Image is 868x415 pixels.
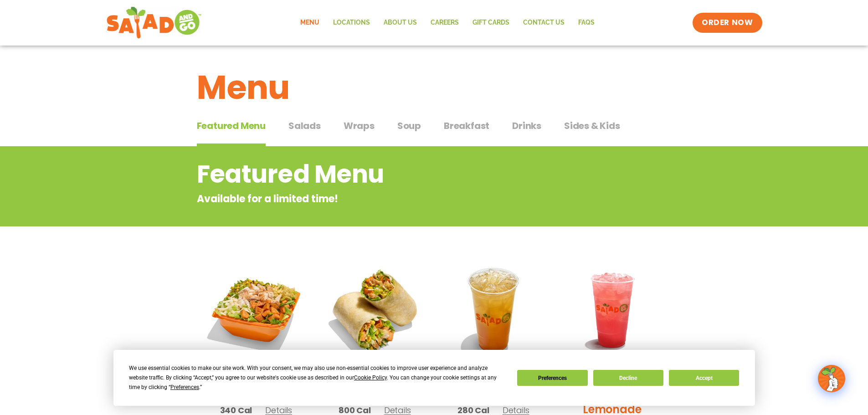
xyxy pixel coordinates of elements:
[113,350,755,406] div: Cookie Consent Prompt
[170,384,199,390] span: Preferences
[326,12,377,33] a: Locations
[512,119,541,133] span: Drinks
[669,370,739,386] button: Accept
[197,119,266,133] span: Featured Menu
[466,12,516,33] a: GIFT CARDS
[129,364,506,392] div: We use essential cookies to make our site work. With your consent, we may also use non-essential ...
[517,370,587,386] button: Preferences
[204,257,309,363] img: Product photo for Southwest Harvest Salad
[424,12,466,33] a: Careers
[293,12,601,33] nav: Menu
[293,12,326,33] a: Menu
[197,156,598,193] h2: Featured Menu
[197,63,672,112] h1: Menu
[593,370,663,386] button: Decline
[288,119,321,133] span: Salads
[344,119,375,133] span: Wraps
[560,257,665,363] img: Product photo for Blackberry Bramble Lemonade
[197,191,598,206] p: Available for a limited time!
[106,5,202,41] img: new-SAG-logo-768×292
[444,119,489,133] span: Breakfast
[441,257,546,363] img: Product photo for Apple Cider Lemonade
[377,12,424,33] a: About Us
[516,12,571,33] a: Contact Us
[397,119,421,133] span: Soup
[702,17,753,28] span: ORDER NOW
[819,366,844,391] img: wpChatIcon
[197,116,672,147] div: Tabbed content
[571,12,601,33] a: FAQs
[564,119,620,133] span: Sides & Kids
[693,13,762,33] a: ORDER NOW
[354,374,387,381] span: Cookie Policy
[322,257,427,363] img: Product photo for Southwest Harvest Wrap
